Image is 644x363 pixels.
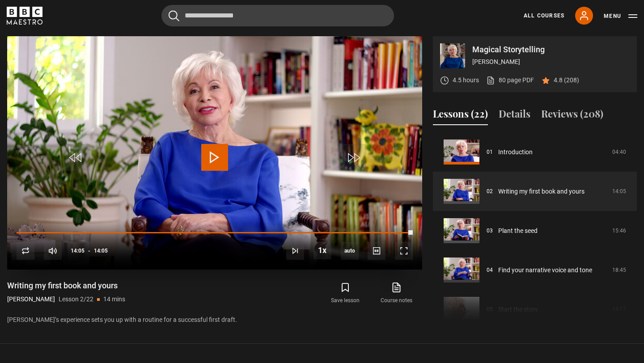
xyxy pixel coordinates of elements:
button: Fullscreen [395,242,413,260]
button: Playback Rate [314,241,331,259]
div: Progress Bar [17,232,413,234]
button: Submit the search query [169,10,179,21]
button: Lessons (22) [433,106,488,125]
span: 14:05 [71,243,85,259]
a: Plant the seed [498,226,538,236]
p: Magical Storytelling [472,46,630,54]
p: 14 mins [103,295,125,304]
video-js: Video Player [7,36,422,270]
a: All Courses [524,12,564,20]
a: Find your narrative voice and tone [498,266,592,275]
span: 14:05 [94,243,108,259]
svg: BBC Maestro [7,7,42,25]
p: 4.8 (208) [554,76,579,85]
p: 4.5 hours [453,76,479,85]
button: Next Lesson [286,242,304,260]
button: Replay [17,242,34,260]
button: Mute [44,242,62,260]
div: Current quality: 720p [341,242,359,260]
p: [PERSON_NAME] [472,57,630,67]
button: Details [499,106,530,125]
a: Introduction [498,148,533,157]
button: Toggle navigation [604,12,637,21]
button: Reviews (208) [541,106,603,125]
a: Course notes [371,280,422,306]
a: Writing my first book and yours [498,187,585,196]
p: [PERSON_NAME]’s experience sets you up with a routine for a successful first draft. [7,315,422,325]
span: - [88,248,90,254]
span: auto [341,242,359,260]
p: [PERSON_NAME] [7,295,55,304]
h1: Writing my first book and yours [7,280,125,291]
a: 80 page PDF [486,76,534,85]
button: Captions [368,242,386,260]
input: Search [161,5,394,26]
p: Lesson 2/22 [59,295,93,304]
button: Save lesson [320,280,371,306]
